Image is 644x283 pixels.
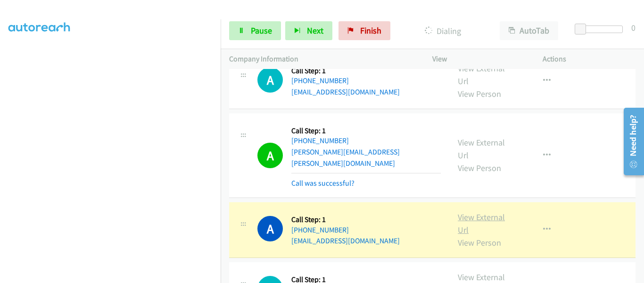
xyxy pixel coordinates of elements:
[229,21,281,40] a: Pause
[403,25,483,37] p: Dialing
[458,137,505,161] a: View External Url
[307,25,323,36] span: Next
[339,21,390,40] a: Finish
[285,21,332,40] button: Next
[291,66,400,76] h5: Call Step: 1
[432,53,526,65] p: View
[291,87,400,96] a: [EMAIL_ADDRESS][DOMAIN_NAME]
[291,215,400,224] h5: Call Step: 1
[458,88,501,99] a: View Person
[458,163,501,173] a: View Person
[458,63,505,86] a: View External Url
[500,21,558,40] button: AutoTab
[291,147,400,168] a: [PERSON_NAME][EMAIL_ADDRESS][PERSON_NAME][DOMAIN_NAME]
[291,126,441,136] h5: Call Step: 1
[543,53,636,65] p: Actions
[291,76,349,85] a: [PHONE_NUMBER]
[631,21,636,34] div: 0
[229,53,415,65] p: Company Information
[617,104,644,179] iframe: Resource Center
[458,237,501,248] a: View Person
[257,67,283,93] h1: A
[458,212,505,235] a: View External Url
[257,216,283,241] h1: A
[360,25,381,36] span: Finish
[257,143,283,168] h1: A
[291,136,349,145] a: [PHONE_NUMBER]
[257,67,283,93] div: The call is yet to be attempted
[291,236,400,245] a: [EMAIL_ADDRESS][DOMAIN_NAME]
[251,25,272,36] span: Pause
[291,225,349,234] a: [PHONE_NUMBER]
[291,179,355,188] a: Call was successful?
